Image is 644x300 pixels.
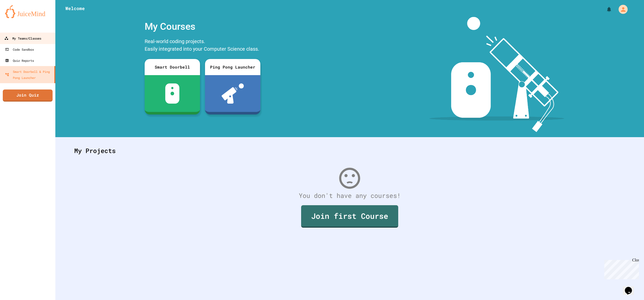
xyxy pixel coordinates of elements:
[69,141,630,161] div: My Projects
[4,35,41,42] div: My Teams/Classes
[5,5,50,18] img: logo-orange.svg
[5,69,52,81] div: Smart Doorbell & Ping Pong Launcher
[222,83,244,104] img: ppl-with-ball.png
[429,17,564,132] img: banner-image-my-projects.png
[301,205,398,228] a: Join first Course
[205,59,260,75] div: Ping Pong Launcher
[602,258,639,279] iframe: chat widget
[597,5,613,14] div: My Notifications
[3,89,53,102] a: Join Quiz
[69,191,630,200] div: You don't have any courses!
[165,83,180,104] img: sdb-white.svg
[2,2,35,32] div: Chat with us now!Close
[613,4,629,15] div: My Account
[5,46,34,52] div: Code Sandbox
[142,17,263,36] div: My Courses
[623,280,639,295] iframe: chat widget
[145,59,200,75] div: Smart Doorbell
[142,36,263,55] div: Real-world coding projects. Easily integrated into your Computer Science class.
[5,57,34,64] div: Quiz Reports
